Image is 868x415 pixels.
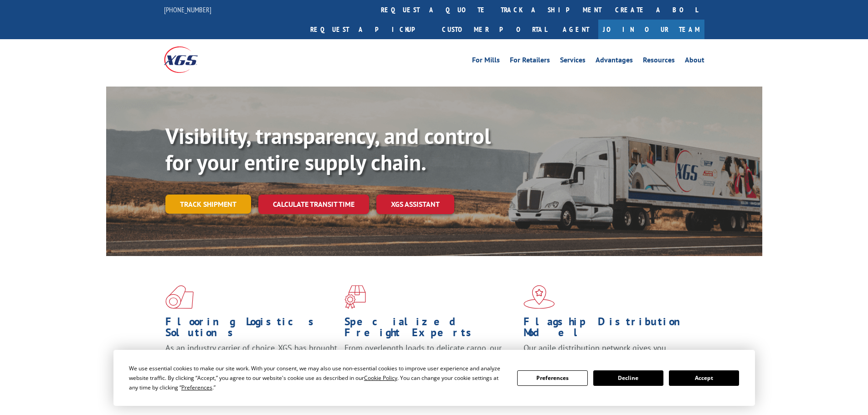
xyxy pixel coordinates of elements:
[685,56,704,67] a: About
[524,316,696,343] h1: Flagship Distribution Model
[165,285,194,309] img: xgs-icon-total-supply-chain-intelligence-red
[598,20,704,39] a: Join Our Team
[129,364,506,392] div: We use essential cookies to make our site work. With your consent, we may also use non-essential ...
[344,316,517,343] h1: Specialized Freight Experts
[303,20,435,39] a: Request a pickup
[524,285,555,309] img: xgs-icon-flagship-distribution-model-red
[181,384,212,391] span: Preferences
[524,343,691,364] span: Our agile distribution network gives you nationwide inventory management on demand.
[364,374,397,382] span: Cookie Policy
[472,56,500,67] a: For Mills
[643,56,675,67] a: Resources
[517,370,587,386] button: Preferences
[669,370,739,386] button: Accept
[510,56,550,67] a: For Retailers
[165,195,251,214] a: Track shipment
[435,20,554,39] a: Customer Portal
[344,343,517,383] p: From overlength loads to delicate cargo, our experienced staff knows the best way to move your fr...
[165,343,337,375] span: As an industry carrier of choice, XGS has brought innovation and dedication to flooring logistics...
[560,56,586,67] a: Services
[554,20,598,39] a: Agent
[344,285,366,309] img: xgs-icon-focused-on-flooring-red
[164,5,211,14] a: [PHONE_NUMBER]
[376,195,454,214] a: XGS ASSISTANT
[258,195,369,214] a: Calculate transit time
[165,122,491,176] b: Visibility, transparency, and control for your entire supply chain.
[596,56,633,67] a: Advantages
[113,350,755,406] div: Cookie Consent Prompt
[593,370,663,386] button: Decline
[165,316,338,343] h1: Flooring Logistics Solutions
